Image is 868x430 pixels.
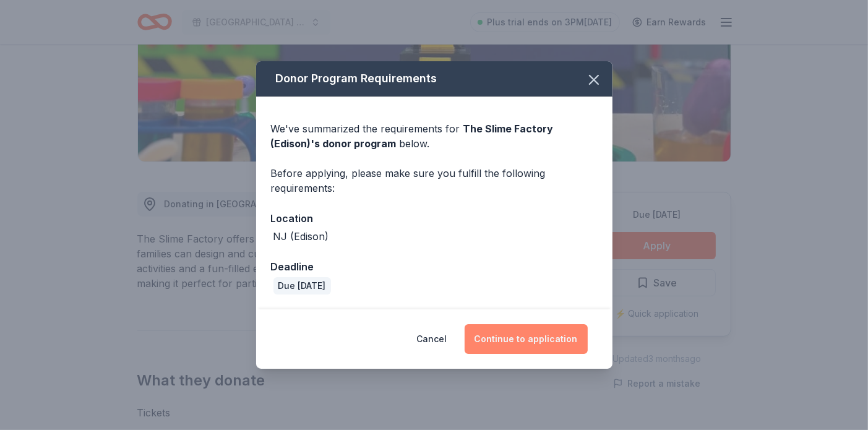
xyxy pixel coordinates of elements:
[417,324,447,354] button: Cancel
[271,121,598,151] div: We've summarized the requirements for below.
[271,210,598,226] div: Location
[465,324,588,354] button: Continue to application
[273,277,331,295] div: Due [DATE]
[271,166,598,196] div: Before applying, please make sure you fulfill the following requirements:
[273,229,329,244] div: NJ (Edison)
[271,259,598,275] div: Deadline
[256,61,612,97] div: Donor Program Requirements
